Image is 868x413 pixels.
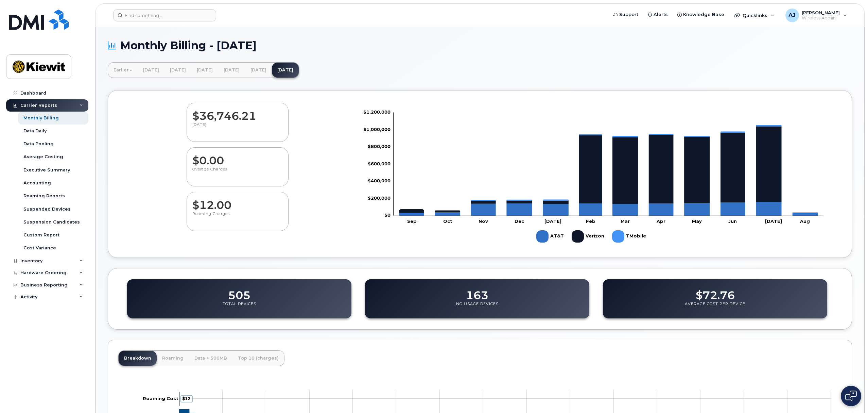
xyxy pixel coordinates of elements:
[218,63,245,78] a: [DATE]
[363,109,390,115] tspan: $1,200,000
[363,109,823,245] g: Chart
[138,63,164,78] a: [DATE]
[407,218,417,224] tspan: Sep
[515,218,525,224] tspan: Dec
[189,351,232,366] a: Data > 500MB
[143,395,178,401] tspan: Roaming Cost
[192,148,283,167] dd: $0.00
[845,391,857,401] img: Open chat
[368,195,390,200] tspan: $200,000
[656,218,665,224] tspan: Apr
[228,282,250,301] dd: 505
[272,63,299,78] a: [DATE]
[479,218,488,224] tspan: Nov
[765,218,782,224] tspan: [DATE]
[456,301,499,314] p: No Usage Devices
[544,218,561,224] tspan: [DATE]
[182,396,190,401] tspan: $12
[800,218,810,224] tspan: Aug
[363,126,390,132] tspan: $1,000,000
[384,212,390,218] tspan: $0
[692,218,702,224] tspan: May
[621,218,630,224] tspan: Mar
[586,218,596,224] tspan: Feb
[192,167,283,179] p: Overage Charges
[685,301,745,314] p: Average Cost Per Device
[245,63,272,78] a: [DATE]
[572,228,605,245] g: Verizon
[696,282,735,301] dd: $72.76
[368,144,390,149] tspan: $800,000
[157,351,189,366] a: Roaming
[612,228,647,245] g: TMobile
[191,63,218,78] a: [DATE]
[192,103,283,122] dd: $36,746.21
[192,122,283,134] p: [DATE]
[466,282,488,301] dd: 163
[108,63,138,78] a: Earlier
[192,211,283,224] p: Roaming Charges
[443,218,452,224] tspan: Oct
[192,192,283,211] dd: $12.00
[728,218,737,224] tspan: Jun
[223,301,256,314] p: Total Devices
[536,228,647,245] g: Legend
[119,351,157,366] a: Breakdown
[399,125,818,212] g: TMobile
[399,126,818,213] g: Verizon
[536,228,565,245] g: AT&T
[368,178,390,183] tspan: $400,000
[368,161,390,166] tspan: $600,000
[164,63,191,78] a: [DATE]
[232,351,284,366] a: Top 10 (charges)
[108,39,852,51] h1: Monthly Billing - [DATE]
